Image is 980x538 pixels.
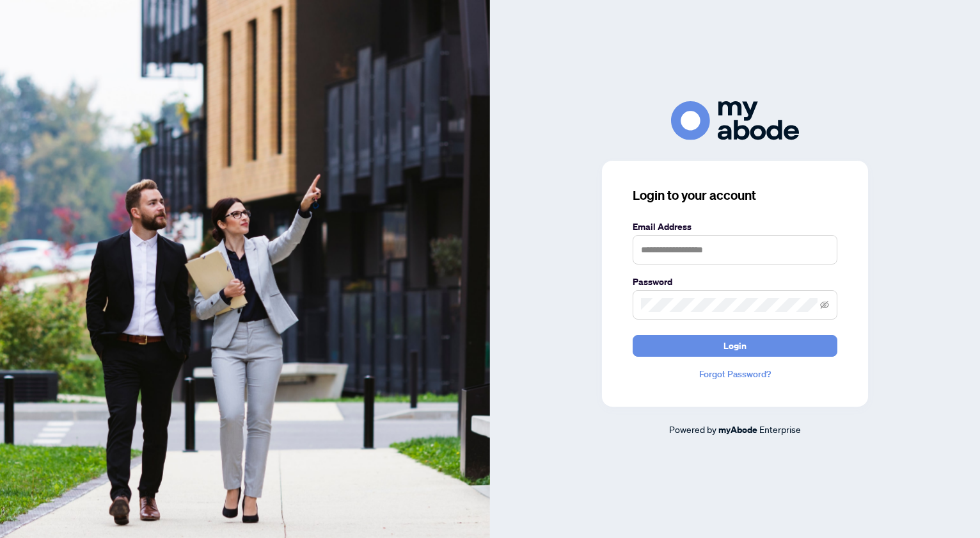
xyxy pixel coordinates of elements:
[669,423,716,435] span: Powered by
[671,101,799,140] img: ma-logo
[633,275,837,289] label: Password
[633,367,837,381] a: Forgot Password?
[633,220,837,234] label: Email Address
[759,423,801,435] span: Enterprise
[718,423,757,437] a: myAbode
[633,186,837,204] h3: Login to your account
[820,300,829,309] span: eye-invisible
[633,335,837,357] button: Login
[723,336,747,356] span: Login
